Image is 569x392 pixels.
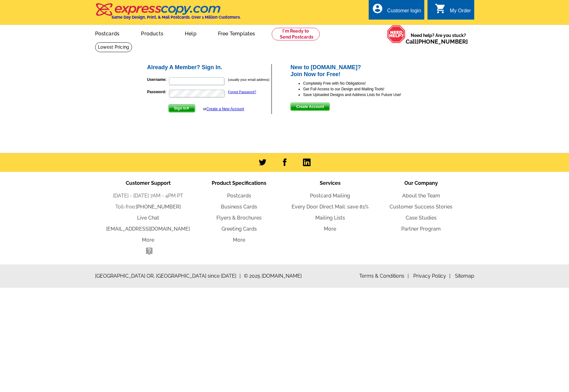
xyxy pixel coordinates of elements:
label: Username: [147,77,168,82]
div: Customer login [387,8,421,17]
span: Sign In [169,105,195,112]
a: shopping_cart My Order [435,7,471,15]
span: Call [406,38,468,45]
a: Products [131,26,173,40]
a: Terms & Conditions [359,273,409,279]
li: Completely Free with No Obligations! [303,81,423,86]
label: Password: [147,89,168,95]
img: help [387,25,406,43]
a: account_circle Customer login [372,7,421,15]
a: [PHONE_NUMBER] [136,204,181,210]
span: [GEOGRAPHIC_DATA] OR, [GEOGRAPHIC_DATA] since [DATE] [95,272,241,280]
h2: Already A Member? Sign In. [147,64,271,71]
a: Live Chat [137,215,159,221]
a: Forgot Password? [228,90,256,94]
a: More [142,237,154,243]
span: Product Specifications [212,180,266,186]
img: button-next-arrow-white.png [187,107,190,110]
span: Need help? Are you stuck? [406,32,471,45]
a: Same Day Design, Print, & Mail Postcards. Over 1 Million Customers. [95,8,241,20]
a: Postcard Mailing [310,193,350,199]
span: Create Account [291,103,329,111]
a: About the Team [402,193,440,199]
div: or [203,106,244,112]
a: Sitemap [455,273,474,279]
li: [DATE] - [DATE] 7AM - 4PM PT [103,192,194,200]
span: Customer Support [126,180,171,186]
a: Greeting Cards [221,226,257,232]
h4: Same Day Design, Print, & Mail Postcards. Over 1 Million Customers. [112,15,241,20]
span: © 2025 [DOMAIN_NAME] [244,272,302,280]
a: Mailing Lists [315,215,345,221]
a: Every Door Direct Mail: save 81% [292,204,369,210]
a: Flyers & Brochures [216,215,262,221]
h2: New to [DOMAIN_NAME]? Join Now for Free! [290,64,423,78]
li: Get Full Access to our Design and Mailing Tools! [303,86,423,92]
li: Save Uploaded Designs and Address Lists for Future Use! [303,92,423,98]
i: shopping_cart [435,3,446,14]
a: More [233,237,245,243]
a: Postcards [85,26,130,40]
li: Toll-free: [103,203,194,211]
small: (usually your email address) [228,78,269,81]
a: Customer Success Stories [390,204,452,210]
a: Help [175,26,207,40]
a: [PHONE_NUMBER] [416,38,468,45]
a: Privacy Policy [413,273,451,279]
div: My Order [450,8,471,17]
i: account_circle [372,3,383,14]
a: Postcards [227,193,251,199]
a: Free Templates [208,26,265,40]
a: Case Studies [406,215,437,221]
button: Create Account [290,103,330,111]
a: [EMAIL_ADDRESS][DOMAIN_NAME] [106,226,190,232]
span: Our Company [404,180,438,186]
a: Business Cards [221,204,257,210]
a: More [324,226,336,232]
a: Partner Program [401,226,441,232]
button: Sign In [168,104,195,112]
span: Services [320,180,341,186]
a: Create a New Account [206,107,244,111]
